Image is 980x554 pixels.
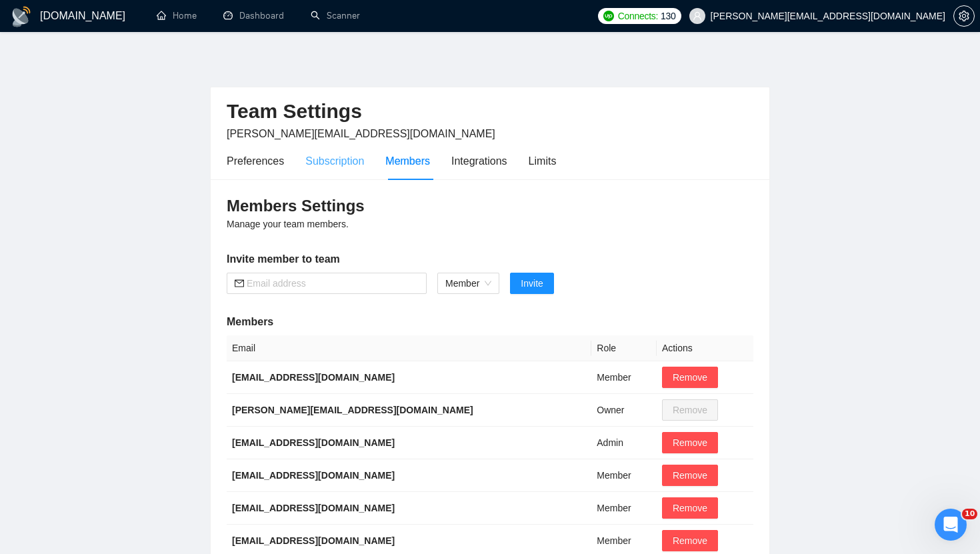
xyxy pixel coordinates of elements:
iframe: Intercom live chat [935,509,967,541]
td: Admin [591,427,657,459]
td: Member [591,361,657,394]
span: 130 [661,9,675,23]
div: Members [385,153,430,169]
button: Remove [662,530,718,551]
td: Member [591,492,657,525]
span: setting [954,11,974,21]
a: searchScanner [311,10,360,21]
div: Integrations [451,153,507,169]
img: logo [11,6,32,27]
div: Preferences [227,153,284,169]
a: setting [953,11,975,21]
h5: Invite member to team [227,251,753,267]
button: Remove [662,367,718,388]
button: Remove [662,465,718,486]
span: Remove [673,435,707,450]
span: [PERSON_NAME][EMAIL_ADDRESS][DOMAIN_NAME] [227,128,495,139]
span: Manage your team members. [227,219,349,229]
th: Email [227,335,591,361]
span: mail [235,279,244,288]
h3: Members Settings [227,195,753,217]
button: Remove [662,432,718,453]
b: [EMAIL_ADDRESS][DOMAIN_NAME] [232,470,395,481]
b: [EMAIL_ADDRESS][DOMAIN_NAME] [232,437,395,448]
div: Limits [529,153,557,169]
b: [PERSON_NAME][EMAIL_ADDRESS][DOMAIN_NAME] [232,405,473,415]
span: Invite [521,276,543,291]
b: [EMAIL_ADDRESS][DOMAIN_NAME] [232,535,395,546]
b: [EMAIL_ADDRESS][DOMAIN_NAME] [232,503,395,513]
img: upwork-logo.png [603,11,614,21]
span: Remove [673,468,707,483]
div: Subscription [305,153,364,169]
span: Connects: [618,9,658,23]
input: Email address [247,276,419,291]
span: Remove [673,533,707,548]
th: Actions [657,335,753,361]
h5: Members [227,314,753,330]
button: setting [953,5,975,27]
h2: Team Settings [227,98,753,125]
button: Remove [662,497,718,519]
span: Remove [673,370,707,385]
span: user [693,11,702,21]
td: Owner [591,394,657,427]
a: homeHome [157,10,197,21]
span: 10 [962,509,977,519]
span: Remove [673,501,707,515]
b: [EMAIL_ADDRESS][DOMAIN_NAME] [232,372,395,383]
a: dashboardDashboard [223,10,284,21]
td: Member [591,459,657,492]
span: Member [445,273,491,293]
th: Role [591,335,657,361]
button: Invite [510,273,553,294]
